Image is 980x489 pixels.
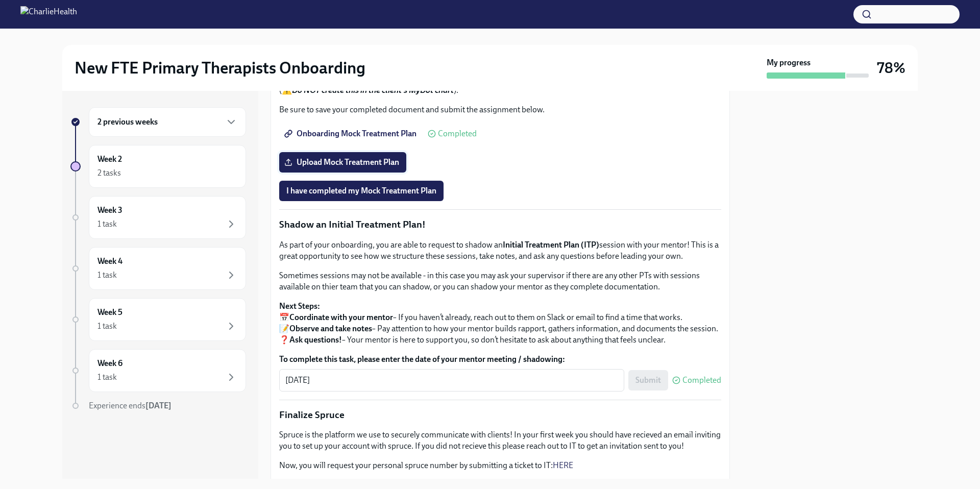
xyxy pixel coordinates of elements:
a: Week 22 tasks [70,145,246,188]
p: Spruce is the platform we use to securely communicate with clients! In your first week you should... [279,429,721,452]
h6: Week 5 [97,307,122,318]
strong: Initial Treatment Plan (ITP) [503,240,599,250]
p: 📅 – If you haven’t already, reach out to them on Slack or email to find a time that works. 📝 – Pa... [279,301,721,346]
h3: 78% [877,59,905,77]
a: Week 51 task [70,298,246,341]
span: I have completed my Mock Treatment Plan [286,186,436,196]
a: HERE [553,460,573,470]
p: Be sure to save your completed document and submit the assignment below. [279,104,721,115]
span: Completed [682,376,721,384]
textarea: [DATE] [285,374,618,386]
a: Week 61 task [70,349,246,392]
strong: Observe and take notes [289,324,372,333]
h6: 2 previous weeks [97,116,158,128]
button: I have completed my Mock Treatment Plan [279,181,444,201]
h6: Week 3 [97,205,122,216]
h6: Week 6 [97,358,122,369]
p: Now, you will request your personal spruce number by submitting a ticket to IT: [279,460,721,471]
p: As part of your onboarding, you are able to request to shadow an session with your mentor! This i... [279,239,721,262]
p: Shadow an Initial Treatment Plan! [279,218,721,231]
p: Finalize Spruce [279,408,721,422]
div: 1 task [97,218,117,230]
strong: [DATE] [145,401,171,410]
h6: Week 4 [97,256,122,267]
a: Week 31 task [70,196,246,239]
span: Completed [438,130,477,138]
div: 1 task [97,321,117,332]
span: Onboarding Mock Treatment Plan [286,129,416,139]
div: 1 task [97,270,117,281]
label: To complete this task, please enter the date of your mentor meeting / shadowing: [279,354,721,365]
strong: Next Steps: [279,301,320,311]
h6: Week 2 [97,154,122,165]
img: CharlieHealth [20,6,77,22]
a: Onboarding Mock Treatment Plan [279,124,424,144]
div: 2 previous weeks [89,107,246,137]
strong: Ask questions! [289,335,342,345]
h2: New FTE Primary Therapists Onboarding [75,58,365,78]
label: Upload Mock Treatment Plan [279,152,406,173]
span: Upload Mock Treatment Plan [286,157,399,167]
p: Sometimes sessions may not be available - in this case you may ask your supervisor if there are a... [279,270,721,292]
strong: Coordinate with your mentor [289,312,393,322]
strong: My progress [767,57,811,68]
div: 1 task [97,372,117,383]
span: Experience ends [89,401,171,410]
div: 2 tasks [97,167,121,179]
strong: Do NOT create this in the client's MyDot chart [292,85,454,95]
a: Week 41 task [70,247,246,290]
